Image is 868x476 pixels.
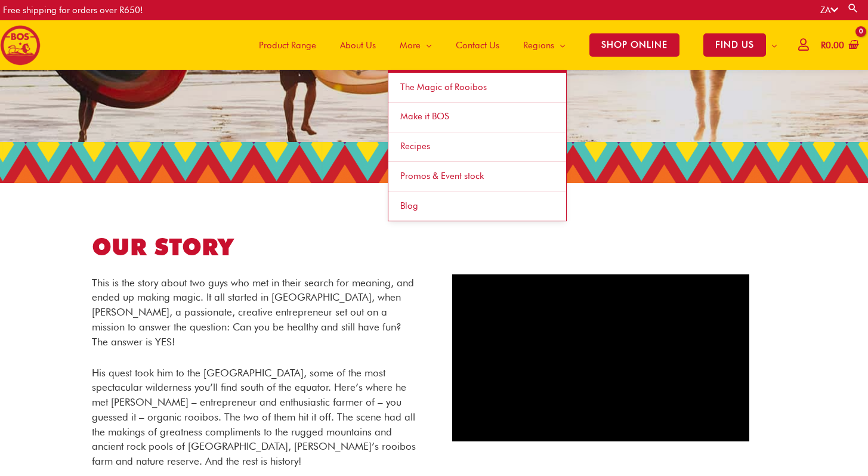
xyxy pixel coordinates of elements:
p: This is the story about two guys who met in their search for meaning, and ended up making magic. ... [92,276,416,350]
span: Promos & Event stock [400,171,484,181]
span: R [821,40,826,51]
a: Promos & Event stock [388,162,566,191]
span: FIND US [703,33,766,57]
a: Make it BOS [388,103,566,132]
h1: OUR STORY [92,231,416,264]
a: More [388,20,444,70]
a: Contact Us [444,20,511,70]
span: Product Range [259,27,316,63]
a: The Magic of Rooibos [388,73,566,103]
a: Product Range [247,20,328,70]
p: His quest took him to the [GEOGRAPHIC_DATA], some of the most spectacular wilderness you’ll find ... [92,366,416,469]
a: About Us [328,20,388,70]
bdi: 0.00 [821,40,844,51]
a: Search button [847,2,859,14]
a: View Shopping Cart, empty [818,32,859,59]
nav: Site Navigation [238,20,789,70]
span: The Magic of Rooibos [400,82,487,92]
span: SHOP ONLINE [589,33,679,57]
span: Regions [523,27,554,63]
a: SHOP ONLINE [577,20,691,70]
span: More [400,27,421,63]
a: Recipes [388,132,566,162]
span: Contact Us [456,27,499,63]
span: Blog [400,200,418,211]
span: About Us [340,27,376,63]
iframe: Discover the Magic of Rooibos [452,274,750,441]
a: ZA [820,5,838,16]
span: Recipes [400,141,430,152]
a: Regions [511,20,577,70]
a: Blog [388,191,566,221]
span: Make it BOS [400,111,449,122]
